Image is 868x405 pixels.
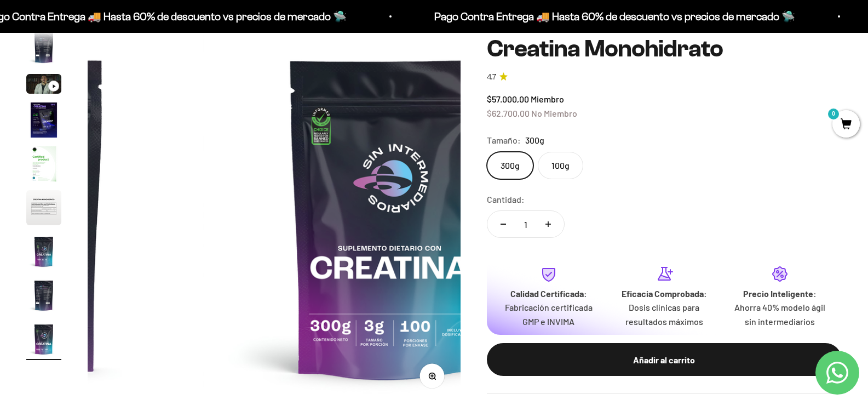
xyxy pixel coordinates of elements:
p: Ahorra 40% modelo ágil sin intermediarios [731,300,829,328]
button: Aumentar cantidad [532,211,564,237]
button: Ir al artículo 9 [26,322,61,360]
img: Creatina Monohidrato [26,190,61,225]
button: Añadir al carrito [487,343,842,376]
img: Creatina Monohidrato [26,146,61,181]
h1: Creatina Monohidrato [487,36,842,62]
p: Fabricación certificada GMP e INVIMA [500,300,598,328]
img: Creatina Monohidrato [203,31,576,404]
strong: Eficacia Comprobada: [622,288,707,298]
button: Ir al artículo 4 [26,102,61,141]
img: Creatina Monohidrato [26,102,61,138]
legend: Tamaño: [487,133,521,147]
img: Creatina Monohidrato [26,278,61,313]
img: Creatina Monohidrato [26,234,61,269]
label: Cantidad: [487,192,525,207]
button: Ir al artículo 6 [26,190,61,229]
button: Ir al artículo 3 [26,74,61,97]
a: 0 [832,119,860,131]
p: Pago Contra Entrega 🚚 Hasta 60% de descuento vs precios de mercado 🛸 [434,8,795,25]
span: 4.7 [487,71,496,83]
strong: Precio Inteligente: [743,288,817,298]
button: Reducir cantidad [487,211,519,237]
button: Ir al artículo 2 [26,30,61,69]
img: Creatina Monohidrato [26,322,61,357]
button: Ir al artículo 8 [26,278,61,316]
span: 300g [525,133,544,147]
p: Dosis clínicas para resultados máximos [615,300,713,328]
div: Añadir al carrito [509,352,820,367]
span: Miembro [531,94,564,104]
span: $57.000,00 [487,94,529,104]
button: Ir al artículo 5 [26,146,61,185]
img: Creatina Monohidrato [26,30,61,65]
span: $62.700,00 [487,107,530,118]
button: Ir al artículo 7 [26,234,61,272]
mark: 0 [827,107,840,121]
span: No Miembro [531,107,577,118]
a: 4.74.7 de 5.0 estrellas [487,71,842,83]
strong: Calidad Certificada: [510,288,587,298]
